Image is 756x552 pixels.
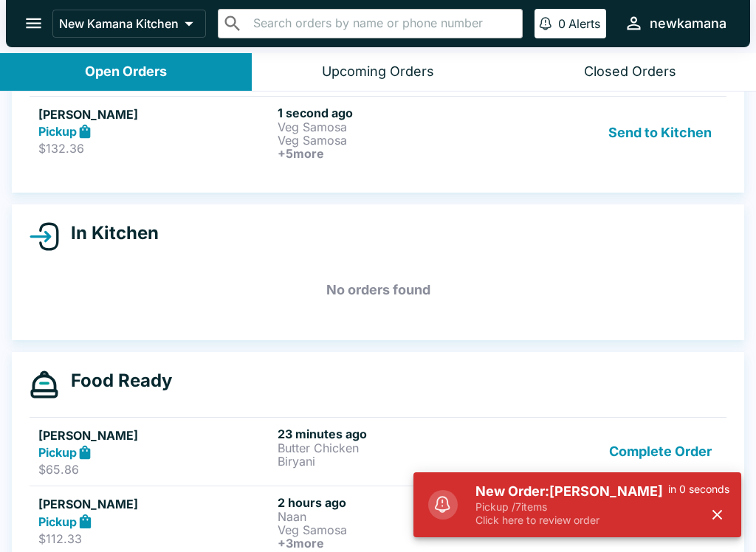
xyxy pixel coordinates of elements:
p: Click here to review order [475,514,668,527]
p: Butter Chicken [278,441,511,455]
p: New Kamana Kitchen [59,16,179,31]
h6: + 5 more [278,147,511,160]
button: newkamana [618,7,732,39]
a: [PERSON_NAME]Pickup$132.361 second agoVeg SamosaVeg Samosa+5moreSend to Kitchen [30,96,726,169]
p: Biryani [278,455,511,468]
div: Closed Orders [584,63,676,80]
p: Pickup / 7 items [475,500,668,514]
strong: Pickup [38,124,77,139]
p: 0 [558,16,566,31]
div: newkamana [650,15,726,32]
h6: 23 minutes ago [278,427,511,441]
h6: 1 second ago [278,106,511,120]
h5: [PERSON_NAME] [38,106,272,123]
p: Veg Samosa [278,120,511,134]
button: New Kamana Kitchen [52,10,206,38]
h5: No orders found [30,263,726,317]
input: Search orders by name or phone number [249,13,516,34]
button: open drawer [15,4,52,42]
div: Upcoming Orders [322,63,434,80]
p: $132.36 [38,141,272,156]
p: Alerts [568,16,600,31]
p: Naan [278,510,511,523]
p: Veg Samosa [278,523,511,537]
h5: New Order: [PERSON_NAME] [475,483,668,500]
h5: [PERSON_NAME] [38,495,272,513]
h5: [PERSON_NAME] [38,427,272,444]
a: [PERSON_NAME]Pickup$65.8623 minutes agoButter ChickenBiryaniComplete Order [30,417,726,486]
p: in 0 seconds [668,483,729,496]
button: Complete Order [603,427,718,477]
h6: + 3 more [278,537,511,550]
h6: 2 hours ago [278,495,511,510]
div: Open Orders [85,63,167,80]
strong: Pickup [38,514,77,529]
h4: Food Ready [59,370,172,392]
p: $112.33 [38,531,272,546]
p: Veg Samosa [278,134,511,147]
p: $65.86 [38,462,272,477]
h4: In Kitchen [59,222,159,244]
button: Send to Kitchen [602,106,718,160]
strong: Pickup [38,445,77,460]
